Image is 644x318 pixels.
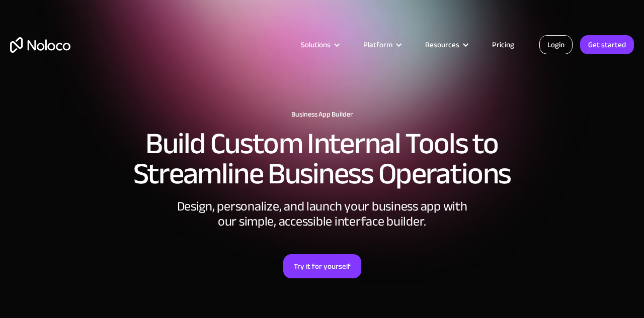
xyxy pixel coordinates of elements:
[283,254,361,278] a: Try it for yourself
[425,38,459,51] div: Resources
[10,111,634,119] h1: Business App Builder
[10,37,70,53] a: home
[363,38,392,51] div: Platform
[301,38,331,51] div: Solutions
[580,35,634,54] a: Get started
[413,38,479,51] div: Resources
[539,35,573,54] a: Login
[171,199,473,229] div: Design, personalize, and launch your business app with our simple, accessible interface builder.
[288,38,351,51] div: Solutions
[10,129,634,189] h2: Build Custom Internal Tools to Streamline Business Operations
[479,38,527,51] a: Pricing
[351,38,413,51] div: Platform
